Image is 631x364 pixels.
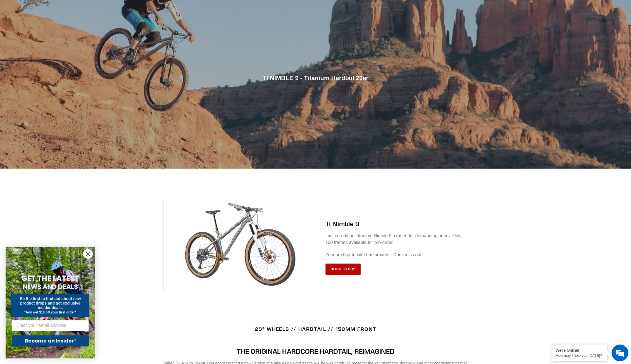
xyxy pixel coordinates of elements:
button: Become an Insider! [12,335,89,346]
h4: THE ORIGINAL HARDCORE HARDTAIL, REIMAGINED [163,347,468,355]
button: Close dialog [83,249,93,259]
div: Minimize live chat window [92,3,105,16]
span: GET THE LATEST [22,273,79,283]
span: TI NIMBLE 9 - Titanium Hardtail 29er [263,74,368,81]
span: Be the first to find out about new product drops and get exclusive insider deals. [20,296,81,310]
div: We're Online! [556,348,603,353]
span: *And get $10 off your first order* [24,310,76,314]
img: d_696896380_company_1647369064580_696896380 [18,28,32,42]
span: NEWS AND DEALS [23,282,78,291]
p: How may I help you today? [556,353,603,358]
h4: 29" WHEELS // HARDTAIL // 150MM FRONT [163,326,468,332]
p: Your next go-to bike has arrived... Don't miss out! [325,252,468,258]
div: Navigation go back [6,31,15,39]
a: Click to Buy: TI NIMBLE 9 [325,264,361,275]
h2: Ti Nimble 9 [325,220,468,228]
span: We're online! [32,70,77,127]
input: Enter your email address [12,320,89,331]
p: Limited-edition Titanium Nimble 9, crafted for demanding riders. Only 100 frames available for pr... [325,233,468,246]
textarea: Type your message and hit 'Enter' [3,152,106,172]
div: Chat with us now [37,31,102,39]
